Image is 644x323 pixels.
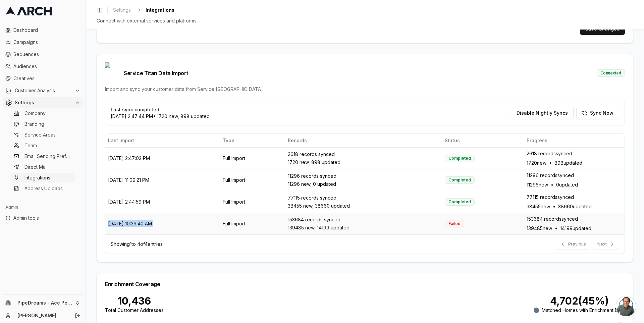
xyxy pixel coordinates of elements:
[553,203,555,210] span: •
[110,5,133,15] a: Settings
[288,173,439,179] div: 11296 records synced
[3,213,83,223] a: Admin tools
[17,312,67,319] a: [PERSON_NAME]
[3,37,83,48] a: Campaigns
[560,225,591,232] span: 14199 updated
[551,181,553,188] span: •
[11,109,75,118] a: Company
[105,147,220,169] td: [DATE] 2:47:02 PM
[97,17,633,24] div: Connect with external services and platforms
[11,173,75,182] a: Integrations
[15,99,72,106] span: Settings
[17,300,72,306] span: PipeDreams - Ace Pelizon Plumbing
[549,160,552,166] span: •
[105,295,164,307] div: 10,436
[105,62,188,84] span: Service Titan Data Import
[13,215,80,221] span: Admin tools
[288,195,439,201] div: 77115 records synced
[3,49,83,60] a: Sequences
[3,202,83,213] div: Admin
[527,160,546,166] span: 1720 new
[527,216,578,222] span: 153684 records synced
[3,97,83,108] button: Settings
[288,203,439,209] div: 38455 new, 38660 updated
[110,5,174,15] nav: breadcrumb
[13,63,80,70] span: Audiences
[13,27,80,34] span: Dashboard
[445,220,464,227] div: Failed
[527,172,574,179] span: 11296 records synced
[111,113,210,120] p: [DATE] 2:47:44 PM • 1720 new, 898 updated
[527,181,548,188] span: 11296 new
[220,191,285,213] td: Full Import
[11,119,75,129] a: Branding
[445,176,475,184] div: Completed
[111,106,210,113] p: Last sync completed
[616,296,636,316] div: Open chat
[285,134,442,147] th: Records
[288,181,439,187] div: 11296 new, 0 updated
[3,25,83,36] a: Dashboard
[556,181,578,188] span: 0 updated
[105,134,220,147] th: Last Import
[527,225,552,232] span: 139485 new
[24,131,56,138] span: Service Areas
[105,169,220,191] td: [DATE] 11:09:21 PM
[24,174,50,181] span: Integrations
[11,152,75,161] a: Email Sending Preferences
[288,216,439,223] div: 153684 records synced
[3,298,83,308] button: PipeDreams - Ace Pelizon Plumbing
[11,130,75,140] a: Service Areas
[24,110,46,117] span: Company
[3,85,83,96] button: Customer Analysis
[220,213,285,234] td: Full Import
[105,307,164,314] div: Total Customer Addresses
[24,142,37,149] span: Team
[111,241,163,248] div: Showing 1 to 4 of 4 entries
[534,295,625,307] div: 4,702 ( 45 %)
[11,141,75,150] a: Team
[442,134,524,147] th: Status
[527,203,550,210] span: 38455 new
[24,164,48,170] span: Direct Mail
[13,39,80,46] span: Campaigns
[105,191,220,213] td: [DATE] 2:44:59 PM
[15,87,72,94] span: Customer Analysis
[13,75,80,82] span: Creatives
[445,155,475,162] div: Completed
[576,107,619,119] button: Sync Now
[534,307,625,314] div: Matched Homes with Enrichment Data
[554,160,582,166] span: 898 updated
[555,225,557,232] span: •
[511,107,574,119] button: Disable Nightly Syncs
[220,134,285,147] th: Type
[105,62,121,84] img: Service Titan logo
[105,86,625,93] div: Import and sync your customer data from Service [GEOGRAPHIC_DATA]
[524,134,625,147] th: Progress
[3,61,83,72] a: Audiences
[288,151,439,158] div: 2618 records synced
[13,51,80,58] span: Sequences
[558,203,592,210] span: 38660 updated
[24,121,44,127] span: Branding
[288,224,439,231] div: 139485 new, 14199 updated
[105,281,625,287] div: Enrichment Coverage
[220,147,285,169] td: Full Import
[146,7,174,13] span: Integrations
[3,73,83,84] a: Creatives
[288,159,439,166] div: 1720 new, 898 updated
[24,185,63,192] span: Address Uploads
[113,7,131,13] span: Settings
[220,169,285,191] td: Full Import
[24,153,72,160] span: Email Sending Preferences
[527,150,572,157] span: 2618 records synced
[597,69,625,77] div: Connected
[527,194,574,201] span: 77115 records synced
[11,162,75,172] a: Direct Mail
[445,198,475,206] div: Completed
[105,213,220,234] td: [DATE] 10:39:40 AM
[73,311,82,320] button: Log out
[11,184,75,193] a: Address Uploads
